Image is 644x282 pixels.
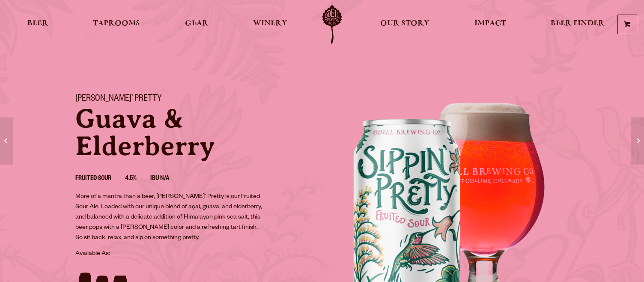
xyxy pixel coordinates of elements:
a: Gear [179,5,214,44]
a: Winery [247,5,293,44]
li: 4.5% [125,174,150,185]
span: Beer [27,20,48,27]
a: Impact [469,5,512,44]
li: Fruited Sour [75,174,125,185]
a: Our Story [375,5,435,44]
a: Odell Home [316,5,348,44]
p: More of a mantra than a beer, [PERSON_NAME]’ Pretty is our Fruited Sour Ale. Loaded with our uniq... [75,192,265,243]
p: Guava & Elderberry [75,105,312,160]
a: Taprooms [87,5,146,44]
span: Taprooms [93,20,140,27]
a: Beer Finder [545,5,610,44]
li: IBU N/A [150,174,183,185]
h1: [PERSON_NAME]’ Pretty [75,94,312,105]
span: Beer Finder [551,20,605,27]
span: Our Story [380,20,429,27]
span: Gear [185,20,209,27]
p: Available As: [75,249,312,259]
span: Winery [253,20,287,27]
a: Beer [22,5,54,44]
span: Impact [474,20,506,27]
